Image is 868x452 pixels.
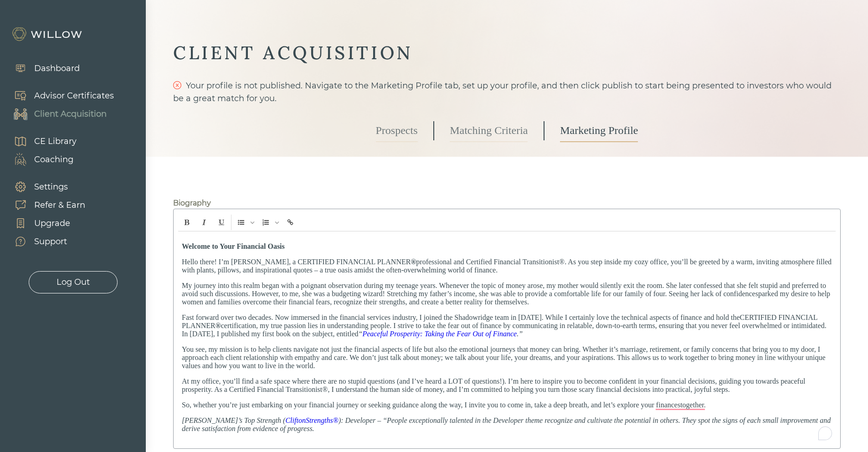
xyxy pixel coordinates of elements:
[34,154,73,166] div: Coaching
[213,215,230,230] span: Underline
[173,81,181,89] span: close-circle
[34,217,70,230] div: Upgrade
[173,79,841,105] div: Your profile is not published. Navigate to the Marketing Profile tab, set up your profile, and th...
[196,215,212,230] span: Italic
[34,62,80,75] div: Dashboard
[560,119,638,142] a: Marketing Profile
[34,236,67,248] div: Support
[233,215,257,230] span: Insert Unordered List
[182,377,832,394] p: At my office, you’ll find a safe space where there are no stupid questions (and I’ve heard a LOT ...
[182,242,285,250] strong: Welcome to Your Financial Oasis
[182,416,831,432] em: [PERSON_NAME]’s Top Strength ( ): Developer – “People exceptionally talented in the Developer the...
[282,215,298,230] span: Insert link
[173,41,841,65] div: CLIENT ACQUISITION
[182,401,832,409] p: So, whether you’re just embarking on your financial journey or seeking guidance along the way, I ...
[5,196,85,214] a: Refer & Earn
[173,198,211,209] div: Biography
[34,108,107,120] div: Client Acquisition
[5,178,85,196] a: Settings
[178,231,836,444] div: To enrich screen reader interactions, please activate Accessibility in Grammarly extension settings
[5,87,114,105] a: Advisor Certificates
[358,330,523,338] em: “ .”
[34,135,77,148] div: CE Library
[450,119,528,142] a: Matching Criteria
[5,214,85,232] a: Upgrade
[34,181,68,193] div: Settings
[179,215,195,230] span: Bold
[182,313,832,338] p: Fast forward over two decades. Now immersed in the financial services industry, I joined the Shad...
[182,345,832,370] p: You see, my mission is to help clients navigate not just the financial aspects of life but also t...
[11,27,84,41] img: Willow
[182,282,832,306] p: My journey into this realm began with a poignant observation during my teenage years. Whenever th...
[285,416,338,424] a: CliftonStrengths®
[34,90,114,102] div: Advisor Certificates
[411,258,416,266] strong: ®
[182,258,832,274] p: Hello there! I’m [PERSON_NAME], a CERTIFIED FINANCIAL PLANNER professional and Certified Financia...
[56,276,90,288] div: Log Out
[5,105,114,123] a: Client Acquisition
[376,119,418,142] a: Prospects
[257,215,281,230] span: Insert Ordered List
[34,199,85,211] div: Refer & Earn
[5,150,77,169] a: Coaching
[216,322,221,329] strong: ®
[5,132,77,150] a: CE Library
[5,59,80,77] a: Dashboard
[362,330,517,338] a: Peaceful Prosperity: Taking the Fear Out of Finance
